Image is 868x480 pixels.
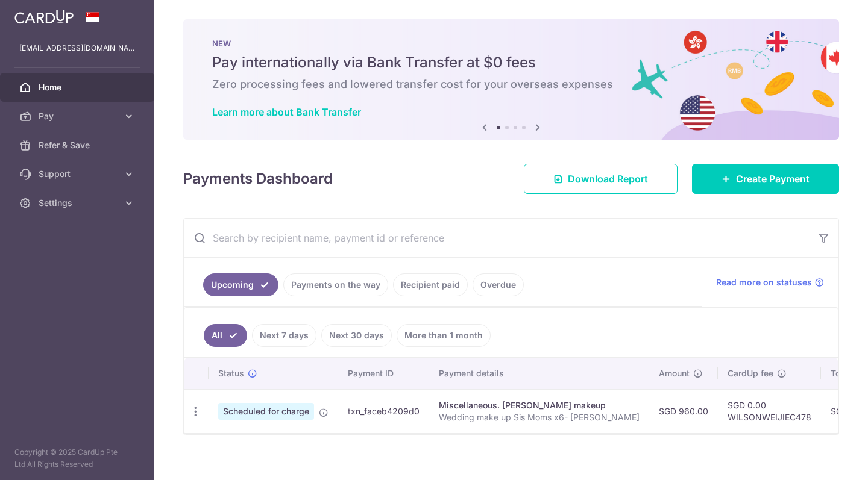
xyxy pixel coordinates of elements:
[183,19,839,140] img: Bank transfer banner
[397,324,491,347] a: More than 1 month
[524,164,678,194] a: Download Report
[338,358,429,389] th: Payment ID
[204,324,247,347] a: All
[393,273,468,296] a: Recipient paid
[203,273,278,296] a: Upcoming
[716,276,824,288] a: Read more on statuses
[183,168,333,190] h4: Payments Dashboard
[39,110,118,122] span: Pay
[39,81,118,93] span: Home
[439,399,640,411] div: Miscellaneous. [PERSON_NAME] makeup
[439,411,640,423] p: Wedding make up Sis Moms x6- [PERSON_NAME]
[338,389,429,433] td: txn_faceb4209d0
[716,276,812,288] span: Read more on statuses
[718,389,821,433] td: SGD 0.00 WILSONWEIJIEC478
[212,39,810,48] p: NEW
[218,367,244,379] span: Status
[212,77,810,92] h6: Zero processing fees and lowered transfer cost for your overseas expenses
[429,358,649,389] th: Payment details
[321,324,392,347] a: Next 30 days
[39,197,118,209] span: Settings
[692,164,839,194] a: Create Payment
[19,42,135,54] p: [EMAIL_ADDRESS][DOMAIN_NAME]
[39,168,118,180] span: Support
[184,219,810,257] input: Search by recipient name, payment id or reference
[252,324,316,347] a: Next 7 days
[473,273,524,296] a: Overdue
[649,389,718,433] td: SGD 960.00
[39,139,118,151] span: Refer & Save
[283,273,388,296] a: Payments on the way
[568,172,648,186] span: Download Report
[212,53,810,72] h5: Pay internationally via Bank Transfer at $0 fees
[728,367,773,379] span: CardUp fee
[218,403,314,420] span: Scheduled for charge
[212,106,361,118] a: Learn more about Bank Transfer
[14,10,74,24] img: CardUp
[736,172,810,186] span: Create Payment
[659,367,690,379] span: Amount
